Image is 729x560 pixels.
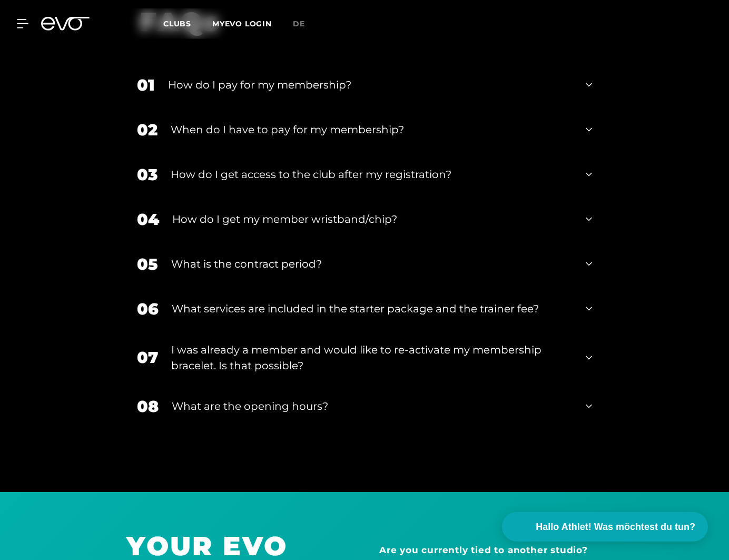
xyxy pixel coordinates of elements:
a: MYEVO LOGIN [212,19,272,28]
a: de [293,18,318,30]
div: How do I get my member wristband/chip? [172,211,573,227]
div: I was already a member and would like to re-activate my membership bracelet. Is that possible? [171,342,573,374]
div: How do I get access to the club after my registration? [171,166,573,182]
button: Hallo Athlet! Was möchtest du tun? [502,512,708,542]
div: When do I have to pay for my membership? [171,122,573,137]
div: 08 [137,395,159,418]
div: 03 [137,163,157,186]
strong: Are you currently tied to another studio? [379,545,588,555]
div: 01 [137,73,155,97]
span: Hallo Athlet! Was möchtest du tun? [536,520,695,534]
div: What are the opening hours? [172,398,573,414]
div: How do I pay for my membership? [168,77,573,93]
div: 06 [137,297,159,321]
div: 05 [137,252,158,276]
div: What services are included in the starter package and the trainer fee? [172,301,573,317]
div: 02 [137,118,157,142]
span: Clubs [163,19,191,28]
a: Clubs [163,18,212,28]
div: 04 [137,208,159,231]
span: de [293,19,305,28]
div: 07 [137,346,158,369]
div: What is the contract period? [171,256,573,272]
